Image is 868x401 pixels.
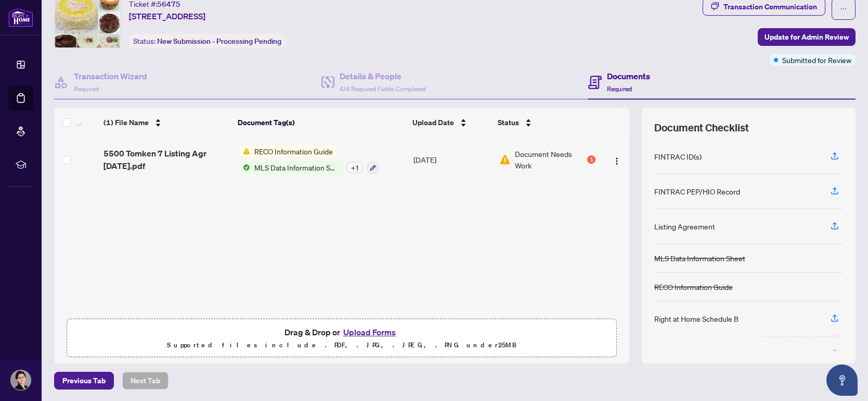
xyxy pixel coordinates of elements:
button: Logo [608,151,625,168]
span: 5500 Tomken 7 Listing Agr [DATE].pdf [103,147,230,172]
span: Submitted for Review [782,54,851,66]
span: RECO Information Guide [250,145,337,157]
span: Drag & Drop or [284,325,399,339]
p: Supported files include .PDF, .JPG, .JPEG, .PNG under 25 MB [73,339,610,351]
div: 1 [587,155,595,164]
button: Next Tab [122,372,169,390]
td: [DATE] [409,137,495,182]
span: New Submission - Processing Pending [157,37,281,46]
span: MLS Data Information Sheet [250,162,342,173]
img: Profile Icon [11,370,31,390]
span: [STREET_ADDRESS] [129,10,205,22]
div: + 1 [346,162,363,173]
span: Update for Admin Review [765,29,849,45]
div: Right at Home Schedule B [654,313,739,324]
span: Status [498,117,519,128]
span: Document Checklist [654,120,749,135]
span: Required [74,85,99,93]
img: Logo [613,157,621,165]
button: Open asap [826,364,858,396]
span: Drag & Drop orUpload FormsSupported files include .PDF, .JPG, .JPEG, .PNG under25MB [67,319,616,358]
div: FINTRAC ID(s) [654,151,702,162]
span: (1) File Name [103,117,149,128]
div: RECO Information Guide [654,281,733,293]
button: Update for Admin Review [758,28,856,46]
img: logo [8,8,33,27]
div: FINTRAC PEP/HIO Record [654,186,740,197]
img: Status Icon [239,162,250,173]
span: Upload Date [412,117,454,128]
th: (1) File Name [99,108,234,137]
h4: Transaction Wizard [74,70,147,82]
h4: Documents [607,70,650,82]
span: Previous Tab [62,372,106,389]
span: 4/4 Required Fields Completed [340,85,426,93]
img: Status Icon [239,145,250,157]
button: Upload Forms [340,325,399,339]
th: Document Tag(s) [234,108,408,137]
div: MLS Data Information Sheet [654,252,745,264]
h4: Details & People [340,70,426,82]
span: Required [607,85,632,93]
img: Document Status [499,154,511,165]
div: Status: [129,34,286,48]
div: Listing Agreement [654,221,715,232]
button: Previous Tab [54,372,114,390]
th: Upload Date [408,108,494,137]
th: Status [494,108,597,137]
span: Document Needs Work [515,148,585,171]
button: Status IconRECO Information GuideStatus IconMLS Data Information Sheet+1 [239,145,379,174]
span: ellipsis [840,5,847,13]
